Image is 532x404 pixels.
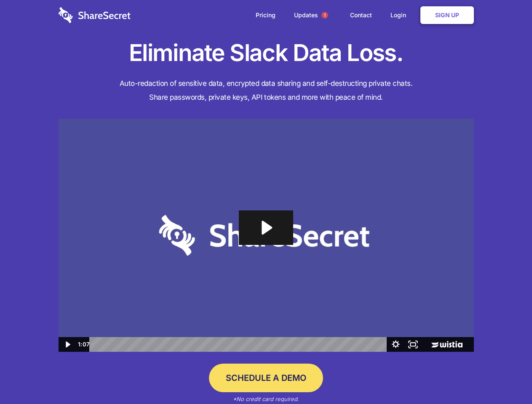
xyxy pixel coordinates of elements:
[420,6,474,24] a: Sign Up
[96,337,383,352] div: Playbar
[59,119,474,352] img: Sharesecret
[342,2,380,28] a: Contact
[321,12,328,19] span: 1
[247,2,284,28] a: Pricing
[59,7,131,23] img: logo-wordmark-white-trans-d4663122ce5f474addd5e946df7df03e33cb6a1c49d2221995e7729f52c070b2.svg
[209,364,323,392] a: Schedule a Demo
[490,362,522,394] iframe: Drift Widget Chat Controller
[382,2,419,28] a: Login
[404,337,422,352] button: Fullscreen
[59,77,474,104] h4: Auto-redaction of sensitive data, encrypted data sharing and self-destructing private chats. Shar...
[59,337,76,352] button: Play Video
[422,337,473,352] a: Wistia Logo -- Learn More
[59,38,474,68] h1: Eliminate Slack Data Loss.
[233,396,299,402] em: *No credit card required.
[239,210,293,245] button: Play Video: Sharesecret Slack Extension
[387,337,404,352] button: Show settings menu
